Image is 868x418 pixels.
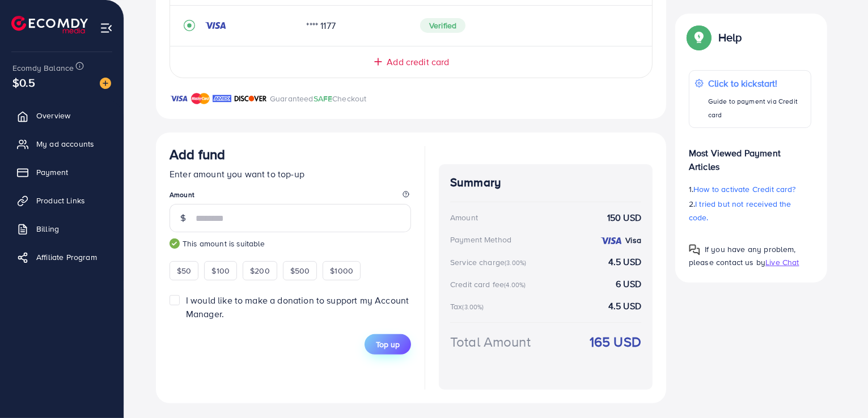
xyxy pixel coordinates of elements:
[11,16,88,33] img: logo
[590,332,641,352] strong: 165 USD
[330,265,353,276] span: $1000
[270,92,367,105] p: Guaranteed Checkout
[170,167,411,181] p: Enter amount you want to top-up
[9,217,115,240] a: Billing
[191,92,210,105] img: brand
[9,104,115,127] a: Overview
[186,294,409,319] span: I would like to make a donation to support my Account Manager.
[290,265,310,276] span: $500
[204,21,227,30] img: credit
[376,339,400,350] span: Top up
[765,257,799,268] span: Live Chat
[450,332,531,352] div: Total Amount
[718,31,742,44] p: Help
[9,133,115,155] a: My ad accounts
[387,56,449,69] span: Add credit card
[9,161,115,184] a: Payment
[689,198,791,223] span: I tried but not received the code.
[689,244,796,268] span: If you have any problem, please contact us by
[607,211,641,224] strong: 150 USD
[36,138,94,150] span: My ad accounts
[505,258,526,267] small: (3.00%)
[36,251,97,263] span: Affiliate Program
[213,92,231,105] img: brand
[36,223,59,234] span: Billing
[608,255,641,268] strong: 4.5 USD
[9,246,115,268] a: Affiliate Program
[462,302,484,312] small: (3.00%)
[608,300,641,313] strong: 4.5 USD
[234,92,267,105] img: brand
[504,280,526,289] small: (4.00%)
[365,334,411,355] button: Top up
[12,74,36,91] span: $0.5
[689,244,700,255] img: Popup guide
[450,234,511,245] div: Payment Method
[36,195,85,206] span: Product Links
[450,301,488,312] div: Tax
[211,265,230,276] span: $100
[420,18,465,33] span: Verified
[689,197,811,224] p: 2.
[9,189,115,212] a: Product Links
[450,176,641,190] h4: Summary
[12,62,74,74] span: Ecomdy Balance
[450,257,530,268] div: Service charge
[100,78,111,89] img: image
[708,95,805,122] p: Guide to payment via Credit card
[450,279,530,290] div: Credit card fee
[100,22,113,35] img: menu
[693,184,795,195] span: How to activate Credit card?
[170,92,188,105] img: brand
[689,27,709,48] img: Popup guide
[820,367,859,410] iframe: Chat
[250,265,270,276] span: $200
[36,110,70,121] span: Overview
[314,93,333,104] span: SAFE
[625,234,641,246] strong: Visa
[689,137,811,173] p: Most Viewed Payment Articles
[708,76,805,90] p: Click to kickstart!
[36,167,68,178] span: Payment
[616,278,641,291] strong: 6 USD
[170,190,411,204] legend: Amount
[177,265,191,276] span: $50
[450,212,478,223] div: Amount
[689,182,811,196] p: 1.
[184,20,195,31] svg: record circle
[170,238,180,249] img: guide
[170,238,411,249] small: This amount is suitable
[170,146,225,163] h3: Add fund
[600,236,623,245] img: credit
